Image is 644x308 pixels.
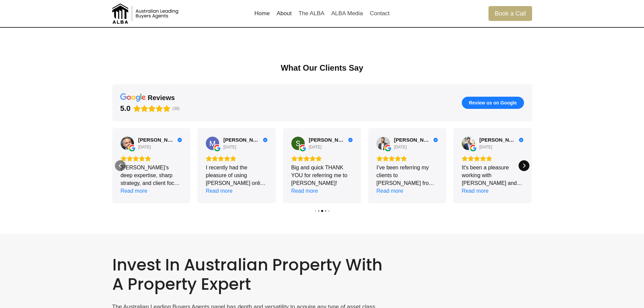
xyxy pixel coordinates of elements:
[519,160,529,171] div: Next
[377,156,438,162] div: Rating: 5.0 out of 5
[377,187,403,195] div: Read more
[309,137,346,143] span: [PERSON_NAME]
[120,187,147,195] div: Read more
[462,164,523,187] div: It's been a pleasure working with [PERSON_NAME] and assisting our mutual clients with their Resid...
[251,5,273,22] a: Home
[206,156,267,162] div: Rating: 5.0 out of 5
[377,137,390,150] img: Hisham Kasem
[172,106,180,111] span: (38)
[120,137,134,150] a: View on Google
[394,137,438,143] a: Review by Hisham Kasem
[206,137,219,150] a: View on Google
[138,137,182,143] a: Review by Rajko Podinic
[223,137,267,143] a: Review by Marcus Catoggio
[251,5,393,22] nav: Primary Navigation
[479,144,492,150] div: [DATE]
[462,97,524,109] button: Review us on Google
[177,138,182,142] div: Verified Customer
[223,137,261,143] span: [PERSON_NAME]
[138,137,175,143] span: [PERSON_NAME]
[291,137,305,150] img: Snezana Tomic
[394,144,407,150] div: [DATE]
[462,187,488,195] div: Read more
[112,255,385,294] h2: Invest in Australian property with a property expert
[120,104,131,113] div: 5.0
[469,100,517,106] span: Review us on Google
[206,137,219,150] img: Marcus Catoggio
[112,63,532,73] div: What Our Clients Say
[291,164,353,187] div: Big and quick THANK YOU for referring me to [PERSON_NAME]!
[138,144,151,150] div: [DATE]
[309,137,353,143] a: Review by Snezana Tomic
[223,144,236,150] div: [DATE]
[148,93,175,102] div: reviews
[295,5,328,22] a: The ALBA
[479,137,517,143] span: [PERSON_NAME]
[366,5,393,22] a: Contact
[377,164,438,187] div: I’ve been referring my clients to [PERSON_NAME] from ALBA for some time now. [PERSON_NAME] takes ...
[120,156,182,162] div: Rating: 5.0 out of 5
[120,164,182,187] div: [PERSON_NAME]’s deep expertise, sharp strategy, and client focus make him exceptional. He careful...
[377,137,390,150] a: View on Google
[291,137,305,150] a: View on Google
[263,138,267,142] div: Verified Customer
[309,144,321,150] div: [DATE]
[462,137,475,150] a: View on Google
[328,5,366,22] a: ALBA Media
[462,156,523,162] div: Rating: 5.0 out of 5
[112,3,180,24] img: Australian Leading Buyers Agents
[462,137,475,150] img: Alexander Groh
[273,5,295,22] a: About
[120,104,171,113] div: Rating: 5.0 out of 5
[115,160,126,171] div: Previous
[206,164,267,187] div: I recently had the pleasure of using [PERSON_NAME] online platform, [GEOGRAPHIC_DATA], which conn...
[206,187,233,195] div: Read more
[479,137,523,143] a: Review by Alexander Groh
[348,138,353,142] div: Verified Customer
[291,156,353,162] div: Rating: 5.0 out of 5
[519,138,523,142] div: Verified Customer
[488,6,532,21] a: Book a Call
[112,128,532,203] div: Carousel
[394,137,432,143] span: [PERSON_NAME]
[291,187,318,195] div: Read more
[433,138,438,142] div: Verified Customer
[120,137,134,150] img: Rajko Podinic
